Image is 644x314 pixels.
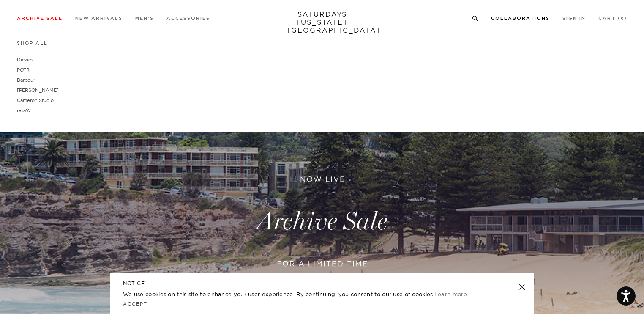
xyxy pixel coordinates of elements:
a: Collaborations [491,16,550,21]
small: 0 [621,17,624,21]
a: retaW [17,107,31,113]
a: Accessories [166,16,210,21]
a: Archive Sale [17,16,63,21]
a: Dickies [17,57,33,63]
a: Men's [135,16,154,21]
a: Learn more [434,291,467,297]
a: [PERSON_NAME] [17,87,59,93]
a: POTR [17,67,30,73]
a: Cameron Studio [17,97,54,103]
a: Barbour [17,77,35,83]
h5: NOTICE [123,280,521,287]
a: SATURDAYS[US_STATE][GEOGRAPHIC_DATA] [287,10,357,34]
a: New Arrivals [75,16,123,21]
a: Cart (0) [598,16,627,21]
a: Accept [123,301,147,307]
a: Shop All [17,40,48,46]
a: Sign In [562,16,586,21]
p: We use cookies on this site to enhance your user experience. By continuing, you consent to our us... [123,290,491,298]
